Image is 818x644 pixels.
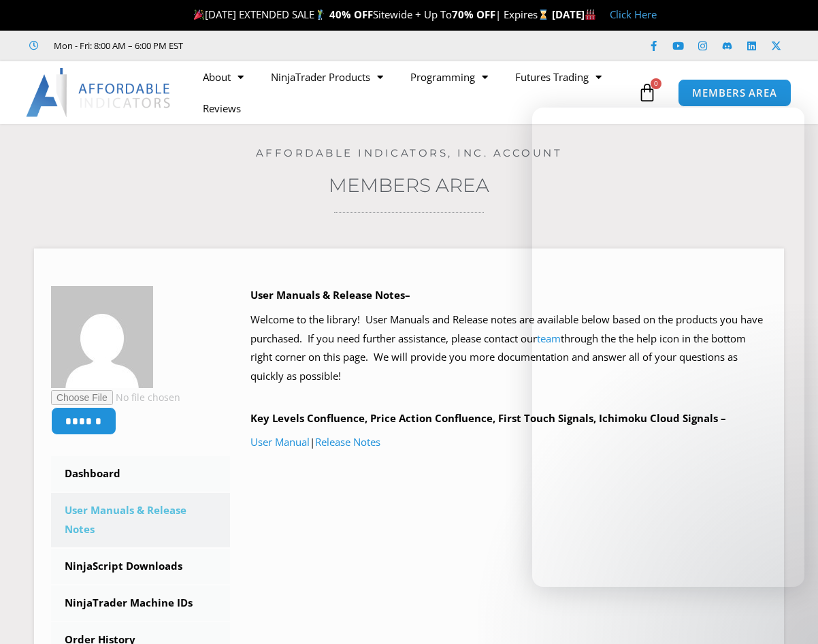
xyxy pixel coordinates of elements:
[329,7,373,21] strong: 40% OFF
[191,7,551,21] span: [DATE] EXTENDED SALE Sitewide + Up To | Expires
[397,61,502,93] a: Programming
[250,310,767,386] p: Welcome to the library! User Manuals and Release notes are available below based on the products ...
[617,73,677,112] a: 0
[51,493,230,547] a: User Manuals & Release Notes
[194,10,204,20] img: 🎉
[502,61,615,93] a: Futures Trading
[452,7,495,21] strong: 70% OFF
[50,37,183,54] span: Mon - Fri: 8:00 AM – 6:00 PM EST
[532,108,804,587] iframe: Intercom live chat
[189,93,255,124] a: Reviews
[51,585,230,621] a: NinjaTrader Machine IDs
[772,598,804,630] iframe: Intercom live chat
[585,10,595,20] img: 🏭
[250,288,410,302] b: User Manuals & Release Notes–
[26,68,172,117] img: LogoAI | Affordable Indicators – NinjaTrader
[257,61,397,93] a: NinjaTrader Products
[256,146,563,159] a: Affordable Indicators, Inc. Account
[51,549,230,584] a: NinjaScript Downloads
[315,435,380,449] a: Release Notes
[692,88,777,98] span: MEMBERS AREA
[538,10,549,20] img: ⌛
[202,39,406,52] iframe: Customer reviews powered by Trustpilot
[329,174,489,197] a: Members Area
[189,61,634,124] nav: Menu
[250,435,310,449] a: User Manual
[552,7,596,21] strong: [DATE]
[51,456,230,492] a: Dashboard
[250,433,767,452] p: |
[189,61,257,93] a: About
[610,7,657,21] a: Click Here
[315,10,325,20] img: 🏌️‍♂️
[678,79,791,107] a: MEMBERS AREA
[51,286,153,388] img: f4991e39708aaea46ff2af31bba3010b092a43da359919f49b6ae957851ff8ad
[250,411,726,425] b: Key Levels Confluence, Price Action Confluence, First Touch Signals, Ichimoku Cloud Signals –
[651,78,661,89] span: 0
